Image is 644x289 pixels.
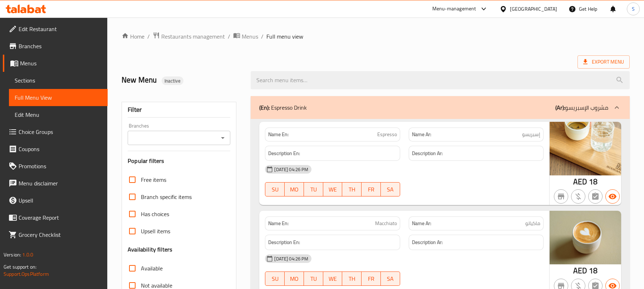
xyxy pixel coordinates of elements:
b: (Ar): [555,102,565,113]
h2: New Menu [122,75,242,85]
strong: Description Ar: [412,238,443,247]
span: [DATE] 04:26 PM [271,166,311,173]
span: إسبريسو [522,131,540,138]
span: Full Menu View [15,93,102,102]
nav: breadcrumb [122,32,630,41]
span: WE [326,184,340,195]
span: Branch specific items [141,193,192,201]
a: Menu disclaimer [3,175,108,192]
a: Sections [9,72,108,89]
span: TH [345,274,359,284]
span: AED [573,264,587,278]
button: Not has choices [588,189,603,204]
button: TU [304,271,323,286]
a: Upsell [3,192,108,209]
span: Menus [20,59,102,68]
span: Export Menu [583,58,624,66]
span: SU [268,274,282,284]
span: Get support on: [4,262,36,271]
strong: Description En: [268,238,300,247]
button: Not branch specific item [554,189,568,204]
span: WE [326,274,340,284]
span: AED [573,175,587,189]
button: TH [342,182,362,196]
a: Edit Restaurant [3,20,108,38]
div: [GEOGRAPHIC_DATA] [510,5,557,13]
a: Restaurants management [153,32,225,41]
h3: Popular filters [128,157,230,165]
button: WE [323,271,343,286]
button: SU [265,182,285,196]
a: Choice Groups [3,123,108,140]
span: TH [345,184,359,195]
span: Available [141,264,163,273]
li: / [228,32,230,41]
b: (En): [259,102,270,113]
span: TU [307,274,320,284]
li: / [261,32,264,41]
input: search [251,71,630,89]
span: MO [287,184,301,195]
p: مشروب الإسبريسو [555,103,608,112]
span: Upsell [19,196,102,205]
span: TU [307,184,320,195]
a: Edit Menu [9,106,108,123]
strong: Name En: [268,220,289,227]
button: Open [218,133,228,143]
div: Filter [128,102,230,118]
span: FR [364,184,378,195]
span: Grocery Checklist [19,230,102,239]
button: Purchased item [571,189,585,204]
img: Macchiato638905344982201482.jpg [550,211,621,264]
a: Promotions [3,158,108,175]
span: Sections [15,76,102,85]
h3: Availability filters [128,245,172,254]
li: / [147,32,150,41]
span: 1.0.0 [22,250,33,259]
span: ماكياتو [525,220,540,227]
div: Inactive [162,76,183,85]
span: Choice Groups [19,128,102,136]
a: Home [122,32,144,41]
span: Promotions [19,162,102,170]
strong: Name Ar: [412,220,431,227]
button: MO [285,182,304,196]
a: Menus [3,55,108,72]
strong: Description Ar: [412,149,443,158]
span: Macchiato [375,220,397,227]
span: Branches [19,42,102,50]
span: Restaurants management [161,32,225,41]
a: Grocery Checklist [3,226,108,243]
a: Branches [3,38,108,55]
a: Full Menu View [9,89,108,106]
span: Menus [242,32,258,41]
button: FR [362,182,381,196]
span: Edit Restaurant [19,25,102,33]
span: FR [364,274,378,284]
button: SU [265,271,285,286]
span: 18 [589,264,598,278]
span: [DATE] 04:26 PM [271,255,311,262]
button: TU [304,182,323,196]
span: SA [384,184,397,195]
button: FR [362,271,381,286]
strong: Description En: [268,149,300,158]
span: Inactive [162,78,183,84]
p: Espresso Drink [259,103,307,112]
span: Has choices [141,210,169,218]
img: Espresso638905345215324273.jpg [550,122,621,175]
span: SU [268,184,282,195]
button: SA [381,182,400,196]
span: Free items [141,175,166,184]
span: SA [384,274,397,284]
span: Menu disclaimer [19,179,102,188]
strong: Name Ar: [412,131,431,138]
span: Upsell items [141,227,170,235]
a: Support.OpsPlatform [4,269,49,279]
span: MO [287,274,301,284]
span: Full menu view [266,32,303,41]
span: Coverage Report [19,213,102,222]
span: Espresso [377,131,397,138]
button: TH [342,271,362,286]
button: MO [285,271,304,286]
